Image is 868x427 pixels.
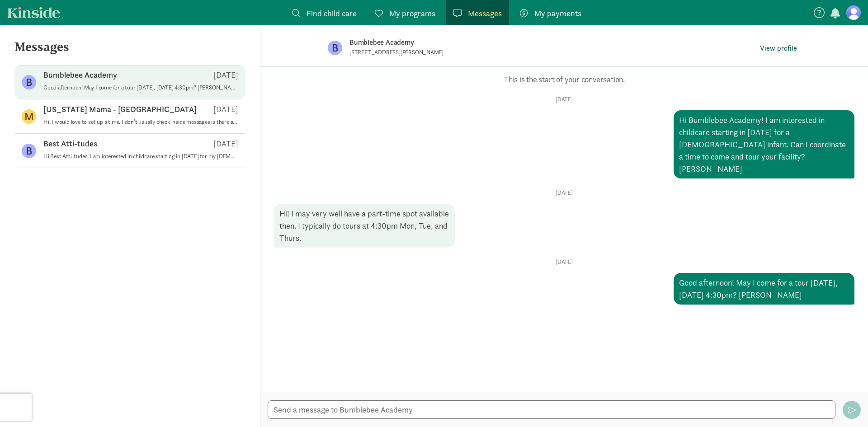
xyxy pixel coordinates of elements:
[43,84,238,91] p: Good afternoon! May I come for a tour [DATE], [DATE] 4:30pm? [PERSON_NAME]
[756,42,801,55] button: View profile
[22,109,36,124] figure: M
[534,7,581,19] span: My payments
[274,74,854,85] p: This is the start of your conversation.
[213,104,238,115] p: [DATE]
[274,204,455,248] div: Hi! I may very well have a part-time spot available then. I typically do tours at 4:30pm Mon, Tue...
[756,42,801,55] a: View profile
[674,273,854,305] div: Good afternoon! May I come for a tour [DATE], [DATE] 4:30pm? [PERSON_NAME]
[468,7,502,19] span: Messages
[43,104,197,115] p: [US_STATE] Mama - [GEOGRAPHIC_DATA]
[7,7,60,18] a: Kinside
[349,36,634,49] p: Bumblebee Academy
[22,144,36,158] figure: B
[213,70,238,80] p: [DATE]
[43,138,97,149] p: Best Atti-tudes
[674,110,854,178] div: Hi Bumblebee Academy! I am interested in childcare starting in [DATE] for a [DEMOGRAPHIC_DATA] in...
[43,118,238,126] p: Hi! I would love to set up a time. I don’t usually check inside messages is there anyway you woul...
[307,7,357,19] span: Find child care
[760,43,797,54] span: View profile
[274,258,854,266] p: [DATE]
[349,49,571,56] p: [STREET_ADDRESS][PERSON_NAME]
[328,41,342,55] figure: B
[389,7,435,19] span: My programs
[43,70,117,80] p: Bumblebee Academy
[213,138,238,149] p: [DATE]
[274,96,854,103] p: [DATE]
[43,153,238,160] p: Hi Best Atti-tudes! I am interested in childcare starting in [DATE] for my [DEMOGRAPHIC_DATA] inf...
[22,75,36,89] figure: B
[274,189,854,197] p: [DATE]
